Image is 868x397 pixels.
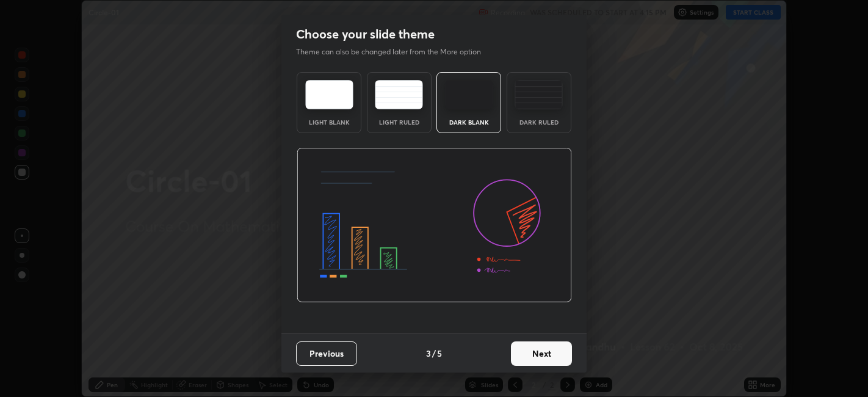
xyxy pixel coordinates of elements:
div: Light Blank [305,119,353,125]
div: Light Ruled [375,119,424,125]
img: darkTheme.f0cc69e5.svg [445,80,493,109]
img: darkRuledTheme.de295e13.svg [515,80,563,109]
h2: Choose your slide theme [296,26,435,42]
img: lightRuledTheme.5fabf969.svg [375,80,423,109]
img: lightTheme.e5ed3b09.svg [305,80,353,109]
button: Previous [296,341,357,366]
div: Dark Ruled [515,119,563,125]
h4: / [432,347,436,360]
img: darkThemeBanner.d06ce4a2.svg [297,148,572,303]
h4: 5 [437,347,442,360]
h4: 3 [426,347,431,360]
div: Dark Blank [444,119,493,125]
p: Theme can also be changed later from the More option [296,46,494,57]
button: Next [511,341,572,366]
